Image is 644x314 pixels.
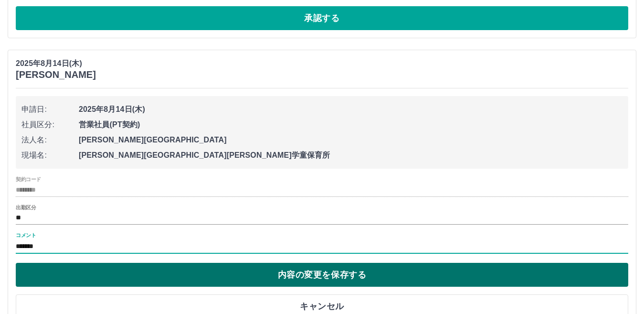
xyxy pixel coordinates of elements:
label: 出勤区分 [16,204,36,211]
span: 申請日: [21,104,79,115]
span: [PERSON_NAME][GEOGRAPHIC_DATA][PERSON_NAME]学童保育所 [79,150,623,161]
p: 2025年8月14日(木) [16,58,96,69]
button: 内容の変更を保存する [16,263,628,287]
label: コメント [16,231,36,238]
button: 承認する [16,6,628,30]
span: [PERSON_NAME][GEOGRAPHIC_DATA] [79,134,623,146]
label: 契約コード [16,176,41,183]
span: 現場名: [21,150,79,161]
span: 2025年8月14日(木) [79,104,623,115]
span: 社員区分: [21,119,79,130]
span: 法人名: [21,134,79,146]
span: 営業社員(PT契約) [79,119,623,130]
h3: [PERSON_NAME] [16,69,96,80]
